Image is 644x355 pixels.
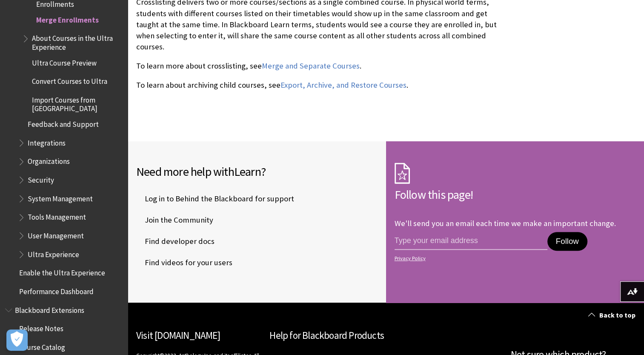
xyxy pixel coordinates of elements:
[395,232,547,250] input: email address
[28,192,93,203] span: System Management
[136,192,296,205] a: Log in to Behind the Blackboard for support
[19,340,65,352] span: Course Catalog
[32,74,107,86] span: Convert Courses to Ultra
[28,173,54,184] span: Security
[32,31,122,52] span: About Courses in the Ultra Experience
[136,329,220,341] a: Visit [DOMAIN_NAME]
[19,284,94,296] span: Performance Dashboard
[395,163,410,184] img: Subscription Icon
[28,117,99,129] span: Feedback and Support
[136,214,213,226] span: Join the Community
[547,232,587,251] button: Follow
[19,321,63,333] span: Release Notes
[136,80,509,91] p: To learn about archiving child courses, see .
[136,214,215,226] a: Join the Community
[395,255,633,261] a: Privacy Policy
[32,56,97,67] span: Ultra Course Preview
[395,218,616,228] p: We'll send you an email each time we make an important change.
[234,164,261,179] span: Learn
[28,210,86,222] span: Tools Management
[269,328,502,343] h2: Help for Blackboard Products
[28,136,66,147] span: Integrations
[136,256,232,269] span: Find videos for your users
[136,60,509,72] p: To learn more about crosslisting, see .
[136,192,294,205] span: Log in to Behind the Blackboard for support
[15,303,84,315] span: Blackboard Extensions
[262,61,360,71] a: Merge and Separate Courses
[395,186,636,203] h2: Follow this page!
[19,266,105,277] span: Enable the Ultra Experience
[36,13,99,24] span: Merge Enrollments
[28,155,70,166] span: Organizations
[136,256,234,269] a: Find videos for your users
[280,80,406,90] a: Export, Archive, and Restore Courses
[28,229,84,240] span: User Management
[136,235,216,248] a: Find developer docs
[32,93,122,113] span: Import Courses from [GEOGRAPHIC_DATA]
[6,329,28,351] button: Open Preferences
[582,307,644,323] a: Back to top
[136,163,378,180] h2: Need more help with ?
[136,235,215,248] span: Find developer docs
[28,247,79,259] span: Ultra Experience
